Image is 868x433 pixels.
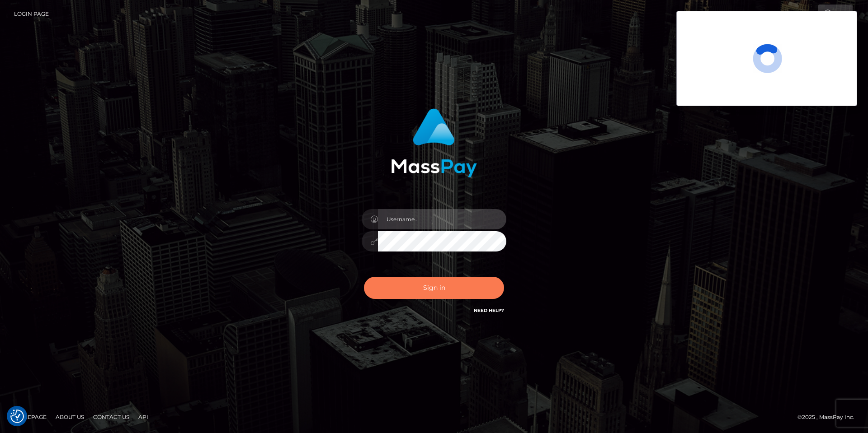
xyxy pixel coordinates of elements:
[10,410,50,424] a: Homepage
[90,410,133,424] a: Contact Us
[797,412,861,422] div: © 2025 , MassPay Inc.
[14,5,49,23] a: Login Page
[52,410,88,424] a: About Us
[391,108,477,177] img: MassPay Login
[135,410,152,424] a: API
[378,209,506,229] input: Username...
[474,307,504,313] a: Need Help?
[10,410,24,423] button: Consent Preferences
[753,44,782,73] span: Loading
[10,410,24,423] img: Revisit consent button
[818,5,853,23] a: Login
[364,277,504,299] button: Sign in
